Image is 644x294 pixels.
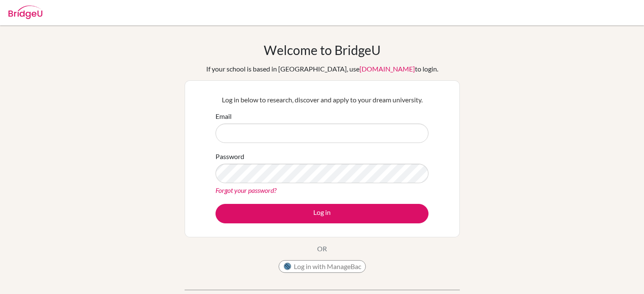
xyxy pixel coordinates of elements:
div: If your school is based in [GEOGRAPHIC_DATA], use to login. [206,64,438,74]
img: Bridge-U [8,5,42,19]
a: Forgot your password? [216,186,276,194]
a: [DOMAIN_NAME] [359,65,415,73]
h1: Welcome to BridgeU [264,42,381,58]
label: Password [216,151,244,162]
label: Email [216,111,232,121]
p: OR [317,244,327,254]
p: Log in below to research, discover and apply to your dream university. [216,95,428,105]
button: Log in with ManageBac [279,260,366,273]
button: Log in [216,204,428,223]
